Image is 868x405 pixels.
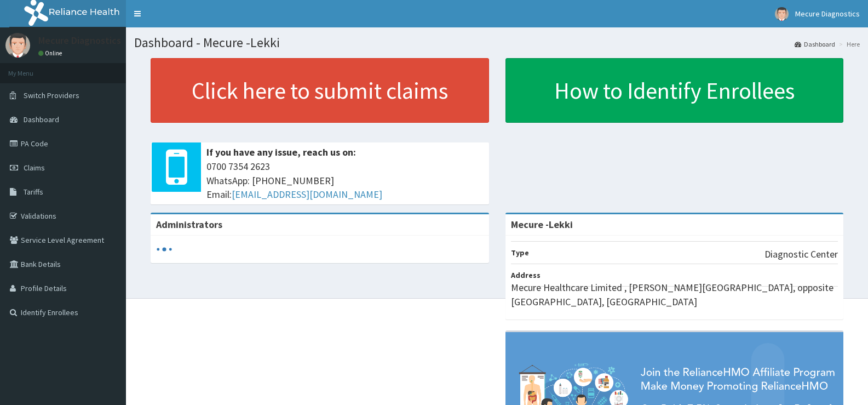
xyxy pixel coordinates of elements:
[232,188,382,201] a: [EMAIL_ADDRESS][DOMAIN_NAME]
[24,90,79,100] span: Switch Providers
[511,248,529,258] b: Type
[24,115,59,124] span: Dashboard
[764,247,838,261] p: Diagnostic Center
[24,187,43,197] span: Tariffs
[505,58,844,123] a: How to Identify Enrollees
[134,36,860,50] h1: Dashboard - Mecure -Lekki
[156,241,173,258] svg: audio-loading
[38,36,121,45] p: Mecure Diagnostics
[206,146,356,158] b: If you have any issue, reach us on:
[775,7,789,21] img: User Image
[795,9,860,19] span: Mecure Diagnostics
[156,218,222,231] b: Administrators
[511,270,541,280] b: Address
[795,39,835,49] a: Dashboard
[511,218,573,231] strong: Mecure -Lekki
[511,281,838,309] p: Mecure Healthcare Limited , [PERSON_NAME][GEOGRAPHIC_DATA], opposite [GEOGRAPHIC_DATA], [GEOGRAPH...
[836,39,860,49] li: Here
[151,58,489,123] a: Click here to submit claims
[38,49,65,57] a: Online
[206,159,484,202] span: 0700 7354 2623 WhatsApp: [PHONE_NUMBER] Email:
[24,163,45,173] span: Claims
[5,33,30,58] img: User Image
